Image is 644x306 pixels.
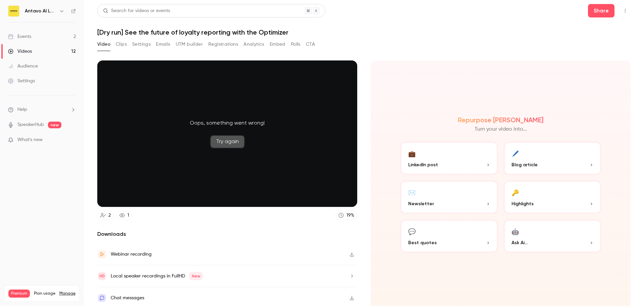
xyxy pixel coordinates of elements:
span: What's new [17,136,43,143]
span: New [189,272,203,280]
div: 🖊️ [512,148,519,159]
span: Ask Ai... [512,239,528,246]
div: 💼 [408,148,416,159]
div: Search for videos or events [103,7,170,14]
button: 🖊️Blog article [503,141,601,175]
div: 19 % [346,212,354,219]
span: Newsletter [408,200,434,207]
p: Turn your video into... [475,125,527,133]
div: 💬 [408,226,416,236]
h1: [Dry run] See the future of loyalty reporting with the Optimizer [97,28,631,36]
button: Polls [291,39,301,50]
h2: Repurpose [PERSON_NAME] [458,116,543,124]
h6: Antavo AI Loyalty Cloud [25,8,56,14]
div: Events [8,33,31,40]
a: Manage [59,291,75,296]
button: Try again [210,135,245,148]
div: 🔑 [512,187,519,198]
div: 🤖 [512,226,519,236]
span: Help [17,106,27,113]
button: Video [97,39,110,50]
button: Settings [132,39,151,50]
button: Clips [116,39,127,50]
button: Top Bar Actions [620,5,631,16]
a: 1 [116,211,132,220]
span: new [48,122,61,128]
button: Analytics [244,39,264,50]
iframe: Noticeable Trigger [68,137,76,143]
span: Oops, something went wrong! [190,119,265,127]
div: 2 [108,212,111,219]
button: Emails [156,39,170,50]
span: Plan usage [34,291,55,296]
button: ✉️Newsletter [400,180,498,214]
div: Audience [8,63,38,70]
div: Chat messages [111,294,144,302]
span: Blog article [512,161,538,168]
div: Settings [8,78,35,84]
h2: Downloads [97,230,357,238]
li: help-dropdown-opener [8,106,76,113]
img: Antavo AI Loyalty Cloud [8,6,19,16]
a: 2 [97,211,114,220]
span: Highlights [512,200,534,207]
button: Registrations [208,39,238,50]
button: 💬Best quotes [400,219,498,253]
div: 1 [127,212,129,219]
a: 19% [335,211,357,220]
span: Best quotes [408,239,437,246]
button: 🤖Ask Ai... [503,219,601,253]
div: ✉️ [408,187,416,198]
a: SpeakerHub [17,121,44,128]
button: 💼LinkedIn post [400,141,498,175]
span: Premium [8,290,30,298]
button: UTM builder [176,39,203,50]
div: Videos [8,48,32,55]
div: Local speaker recordings in FullHD [111,272,203,280]
div: Webinar recording [111,250,152,258]
button: CTA [306,39,315,50]
button: Share [588,4,614,17]
button: Embed [270,39,285,50]
span: LinkedIn post [408,161,438,168]
button: 🔑Highlights [503,180,601,214]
